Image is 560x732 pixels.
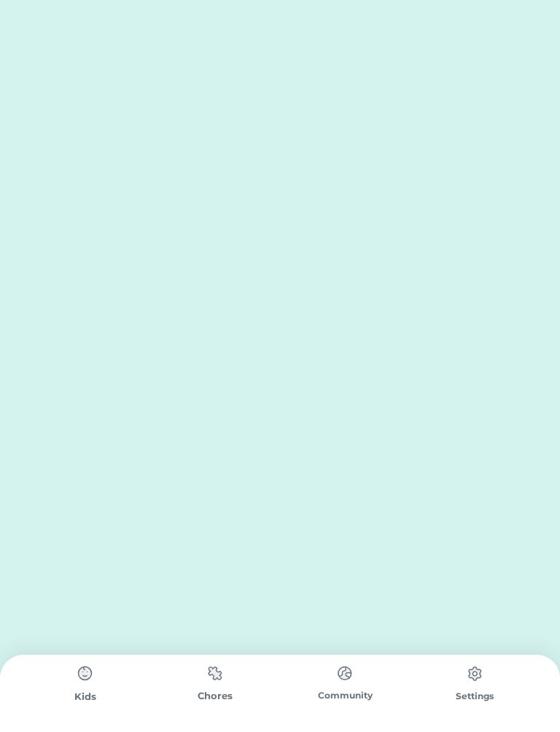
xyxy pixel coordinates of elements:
[330,659,359,688] img: type%3Dchores%2C%20state%3Ddefault.svg
[71,659,100,688] img: type%3Dchores%2C%20state%3Ddefault.svg
[460,659,489,688] img: type%3Dchores%2C%20state%3Ddefault.svg
[150,689,280,704] div: Chores
[20,690,150,704] div: Kids
[410,690,540,703] div: Settings
[201,659,230,688] img: type%3Dchores%2C%20state%3Ddefault.svg
[280,689,410,702] div: Community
